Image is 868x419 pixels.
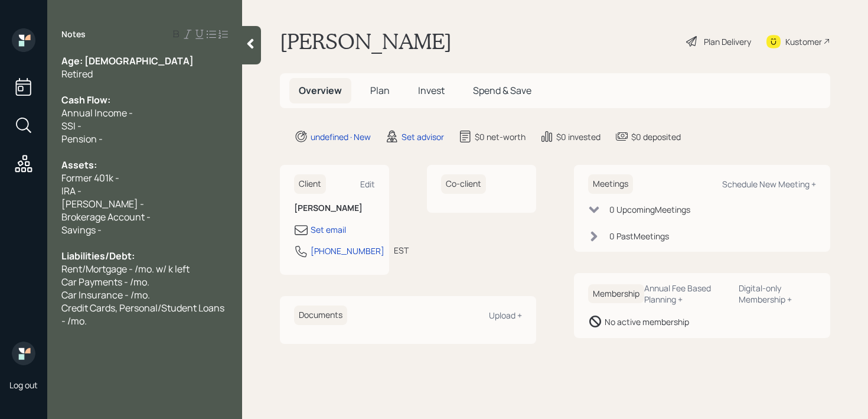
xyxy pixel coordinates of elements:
[294,306,347,325] h6: Documents
[61,158,97,171] span: Assets:
[785,35,822,48] div: Kustomer
[61,119,81,132] span: SSI -
[61,197,144,210] span: [PERSON_NAME] -
[61,223,102,236] span: Savings -
[61,210,151,223] span: Brokerage Account -
[61,132,103,145] span: Pension -
[644,282,729,305] div: Annual Fee Based Planning +
[441,174,486,194] h6: Co-client
[609,203,690,216] div: 0 Upcoming Meeting s
[294,174,326,194] h6: Client
[61,93,110,106] span: Cash Flow:
[631,131,681,143] div: $0 deposited
[394,244,409,256] div: EST
[61,67,93,80] span: Retired
[311,245,384,257] div: [PHONE_NUMBER]
[489,310,522,321] div: Upload +
[704,35,751,48] div: Plan Delivery
[556,131,601,143] div: $0 invested
[370,84,390,97] span: Plan
[418,84,445,97] span: Invest
[722,178,816,190] div: Schedule New Meeting +
[475,131,526,143] div: $0 net-worth
[299,84,342,97] span: Overview
[61,288,150,301] span: Car Insurance - /mo.
[61,301,226,327] span: Credit Cards, Personal/Student Loans - /mo.
[360,178,375,190] div: Edit
[588,284,644,304] h6: Membership
[61,275,149,288] span: Car Payments - /mo.
[402,131,444,143] div: Set advisor
[294,203,375,213] h6: [PERSON_NAME]
[61,249,135,262] span: Liabilities/Debt:
[61,54,194,67] span: Age: [DEMOGRAPHIC_DATA]
[311,131,371,143] div: undefined · New
[311,223,346,236] div: Set email
[9,379,38,391] div: Log out
[588,174,633,194] h6: Meetings
[605,316,689,328] div: No active membership
[609,230,669,242] div: 0 Past Meeting s
[61,171,119,184] span: Former 401k -
[61,262,190,275] span: Rent/Mortgage - /mo. w/ k left
[61,106,133,119] span: Annual Income -
[12,342,35,365] img: retirable_logo.png
[61,28,86,40] label: Notes
[739,282,816,305] div: Digital-only Membership +
[61,184,81,197] span: IRA -
[280,28,452,54] h1: [PERSON_NAME]
[473,84,531,97] span: Spend & Save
